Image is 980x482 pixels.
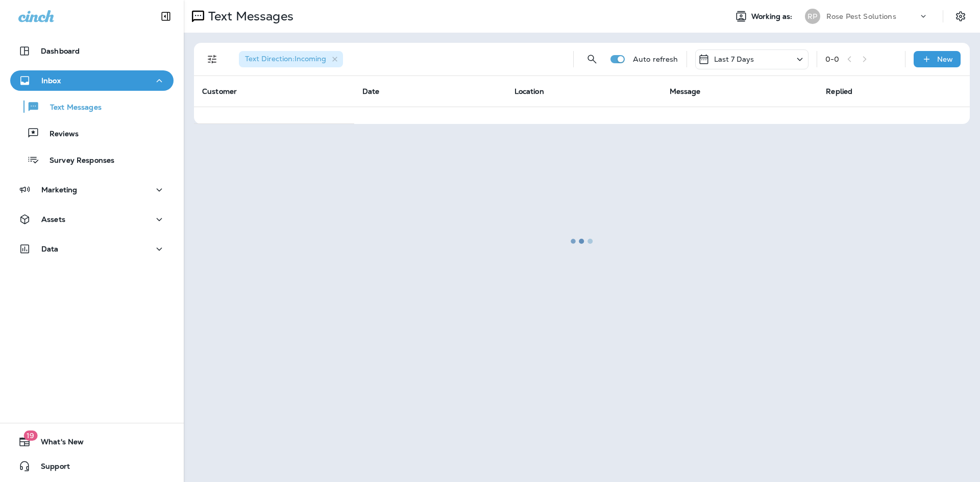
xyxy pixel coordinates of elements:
[41,186,77,194] p: Marketing
[40,103,102,113] p: Text Messages
[39,156,114,166] p: Survey Responses
[10,456,174,476] button: Support
[10,41,174,61] button: Dashboard
[10,180,174,200] button: Marketing
[41,245,59,253] p: Data
[937,55,953,63] p: New
[31,462,70,474] span: Support
[41,77,61,85] p: Inbox
[39,130,79,139] p: Reviews
[10,209,174,230] button: Assets
[41,47,80,55] p: Dashboard
[10,432,174,452] button: 19What's New
[10,122,174,144] button: Reviews
[41,215,65,223] p: Assets
[31,438,84,450] span: What's New
[10,149,174,170] button: Survey Responses
[10,70,174,91] button: Inbox
[23,430,37,441] span: 19
[152,6,180,27] button: Collapse Sidebar
[10,239,174,259] button: Data
[10,96,174,117] button: Text Messages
